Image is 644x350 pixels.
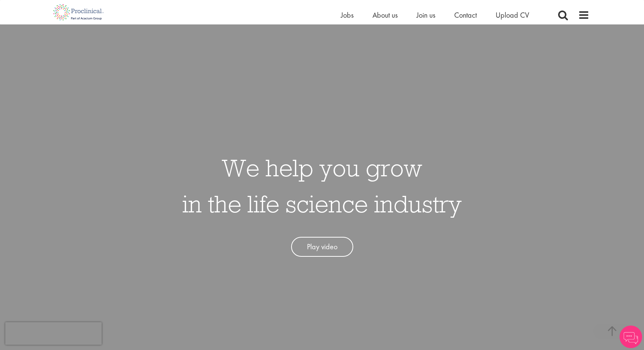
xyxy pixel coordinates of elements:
a: Contact [454,10,477,20]
a: About us [372,10,398,20]
a: Upload CV [496,10,529,20]
h1: We help you grow in the life science industry [182,150,462,222]
a: Join us [417,10,435,20]
img: Chatbot [620,326,642,348]
a: Jobs [341,10,354,20]
a: Play video [291,237,353,257]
